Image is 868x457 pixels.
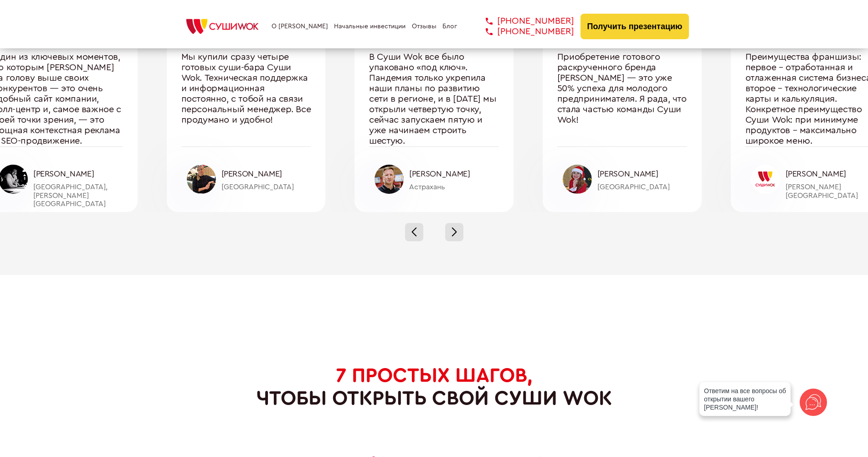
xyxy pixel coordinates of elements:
[472,26,574,37] a: [PHONE_NUMBER]
[597,169,687,179] div: [PERSON_NAME]
[699,382,791,416] div: Ответим на все вопросы об открытии вашего [PERSON_NAME]!
[580,14,689,39] button: Получить презентацию
[257,364,612,410] h2: чтобы открыть свой Суши Wok
[409,169,499,179] div: [PERSON_NAME]
[334,23,406,30] a: Начальные инвестиции
[221,169,311,179] div: [PERSON_NAME]
[179,16,266,36] img: СУШИWOK
[336,365,533,385] span: 7 ПРОСТЫХ ШАГОВ,
[369,52,499,146] div: В Суши Wok все было упаковано «под ключ». Пандемия только укрепила наши планы по развитию сети в ...
[557,52,687,146] div: Приобретение готового раскрученного бренда [PERSON_NAME] — это уже 50% успеха для молодого предпр...
[409,183,499,191] div: Астрахань
[33,183,123,208] div: [GEOGRAPHIC_DATA], [PERSON_NAME][GEOGRAPHIC_DATA]
[412,23,437,30] a: Отзывы
[272,23,328,30] a: О [PERSON_NAME]
[33,169,123,179] div: [PERSON_NAME]
[442,23,457,30] a: Блог
[597,183,687,191] div: [GEOGRAPHIC_DATA]
[221,183,311,191] div: [GEOGRAPHIC_DATA]
[181,52,311,146] div: Мы купили сразу четыре готовых суши-бара Суши Wok. Техническая поддержка и информационная постоян...
[472,16,574,26] a: [PHONE_NUMBER]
